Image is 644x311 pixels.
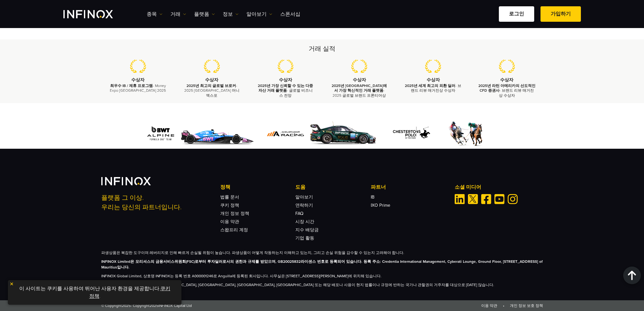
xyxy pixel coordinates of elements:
a: 정보 [223,10,239,18]
strong: 수상자 [131,77,145,83]
a: Facebook [481,194,491,204]
a: 쿠키 정책 [220,203,239,208]
a: 개인 정보 정책 [220,211,249,216]
strong: 수상자 [353,77,366,83]
span: © Copyright - Copyright INFINOX Capital Ltd [101,303,192,308]
a: 시장 시간 [295,219,314,224]
a: Instagram [508,194,518,204]
a: IB [371,194,375,200]
strong: 수상자 [279,77,292,83]
a: 연락하기 [295,203,313,208]
strong: 2025년 세계 최고의 외환 딜러 [405,84,455,88]
p: 플랫폼 그 이상. 우리는 당신의 파트너입니다. [101,193,212,212]
p: - 브랜드 리뷰 매거진상 수상자 [404,84,462,93]
p: - Money Expo [GEOGRAPHIC_DATA] 2025 [109,84,167,93]
strong: 2025년 가장 신뢰할 수 있는 다중 자산 거래 플랫폼 [258,84,313,93]
a: 플랫폼 [194,10,215,18]
a: 이용 약관 [220,219,239,224]
a: 지수 배당금 [295,227,319,233]
p: - 2025 [GEOGRAPHIC_DATA] 머니 엑스포 [183,84,241,98]
a: 개인 정보 보호 정책 [510,303,543,308]
p: 이 사이트의 정보는 아프가니스탄, [GEOGRAPHIC_DATA], [GEOGRAPHIC_DATA], [GEOGRAPHIC_DATA], [GEOGRAPHIC_DATA] 또는 ... [101,282,543,288]
p: - 2025 글로벌 브랜드 프론티어상 [330,84,388,98]
a: 종목 [147,10,162,18]
p: 이 사이트는 쿠키를 사용하여 뛰어난 사용자 환경을 제공합니다. . [11,283,178,302]
p: INFINOX Global Limited, 상호명 INFINOX는 등록 번호 A000001246로 Anguilla에 등록된 회사입니다. 사무실은 [STREET_ADDRESS]... [101,273,543,279]
a: 알아보기 [295,194,313,200]
a: 알아보기 [246,10,272,18]
a: 법률 문서 [220,194,239,200]
a: INFINOX Logo [63,10,128,18]
strong: 수상자 [205,77,218,83]
p: 소셜 미디어 [455,183,543,191]
img: yellow close icon [9,282,14,286]
span: • [498,303,509,308]
strong: INFINOX Limited은 모리셔스의 금융서비스위원회(FSC)로부터 투자딜러로서의 권한과 규제를 받았으며, GB20025832라이센스 번호로 등록되어 있습니다. 등록 주소... [101,259,543,269]
a: IXO Prime [371,203,390,208]
strong: 수상자 [427,77,440,83]
strong: 수상자 [500,77,513,83]
a: 로그인 [499,6,534,22]
a: Twitter [468,194,478,204]
a: Linkedin [455,194,465,204]
strong: 최우수 IB / 제휴 프로그램 [110,84,153,88]
p: 파생상품은 복잡한 도구이며 레버리지로 인해 빠르게 손실될 위험이 높습니다. 파생상품이 어떻게 작동하는지 이해하고 있는지, 그리고 손실 위험을 감수할 수 있는지 고려해야 합니다. [101,250,543,256]
p: 파트너 [371,183,446,191]
a: FAQ [295,211,304,216]
strong: 2025년 최고의 글로벌 브로커 [186,84,236,88]
span: 2025 [150,303,158,308]
p: 정책 [220,183,295,191]
a: 기업 활동 [295,235,314,241]
span: 2025 [122,303,131,308]
a: 이용 약관 [481,303,497,308]
strong: 2025년 [GEOGRAPHIC_DATA]에서 가장 혁신적인 거래 플랫폼 [332,84,387,93]
a: 스폰서십 [280,10,300,18]
p: - 글로벌 비즈니스 전망 [257,84,315,98]
h2: 거래 실적 [101,44,543,53]
a: Youtube [494,194,505,204]
a: 스왑프리 계정 [220,227,248,233]
a: 가입하기 [541,6,581,22]
strong: 2025년 라틴 아메리카의 선도적인 CFD 증권사 [478,84,535,93]
p: 도움 [295,183,370,191]
p: - 브랜드 리뷰 매거진상 수상자 [478,84,536,98]
a: 거래 [170,10,186,18]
